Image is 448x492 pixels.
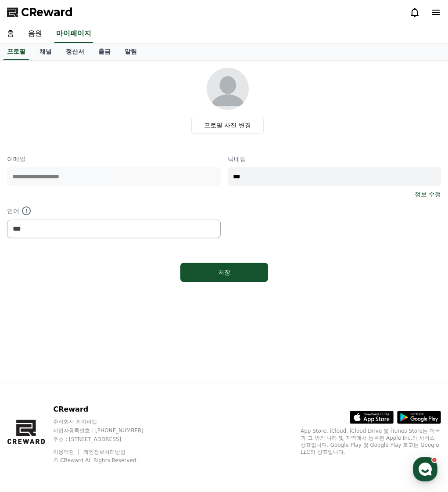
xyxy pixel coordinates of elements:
[118,43,144,60] a: 알림
[7,155,221,163] p: 이메일
[54,25,93,43] a: 마이페이지
[191,117,264,134] label: 프로필 사진 변경
[207,68,249,110] img: profile_image
[59,43,91,60] a: 정산서
[53,436,160,443] p: 주소 : [STREET_ADDRESS]
[53,457,160,464] p: © CReward All Rights Reserved.
[7,5,73,19] a: CReward
[83,449,125,455] a: 개인정보처리방침
[53,427,160,434] p: 사업자등록번호 : [PHONE_NUMBER]
[180,263,268,282] button: 저장
[415,190,441,199] a: 정보 수정
[21,5,73,19] span: CReward
[7,206,221,216] p: 언어
[21,25,49,43] a: 음원
[32,43,59,60] a: 채널
[228,155,441,163] p: 닉네임
[301,427,441,456] p: App Store, iCloud, iCloud Drive 및 iTunes Store는 미국과 그 밖의 나라 및 지역에서 등록된 Apple Inc.의 서비스 상표입니다. Goo...
[53,449,81,455] a: 이용약관
[53,418,160,425] p: 주식회사 와이피랩
[91,43,118,60] a: 출금
[4,43,29,60] a: 프로필
[198,268,251,277] div: 저장
[53,404,160,415] p: CReward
